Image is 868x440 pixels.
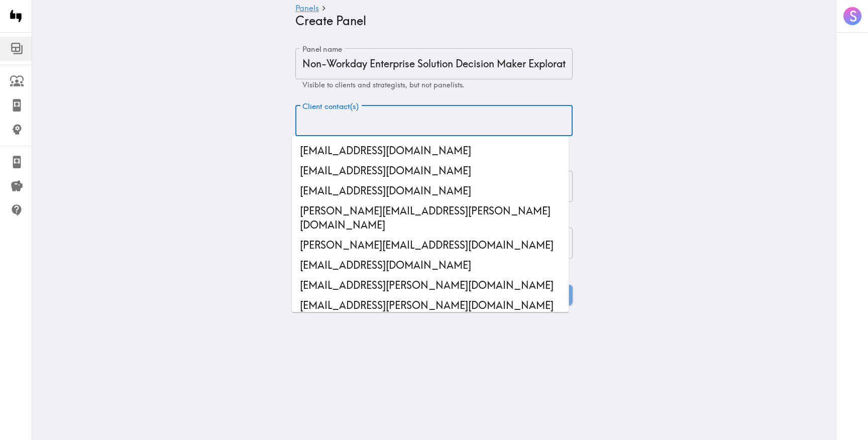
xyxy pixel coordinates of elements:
[292,255,569,275] li: [EMAIL_ADDRESS][DOMAIN_NAME]
[849,8,857,25] span: S
[292,201,569,235] li: [PERSON_NAME][EMAIL_ADDRESS][PERSON_NAME][DOMAIN_NAME]
[292,295,569,315] li: [EMAIL_ADDRESS][PERSON_NAME][DOMAIN_NAME]
[842,6,862,26] button: S
[295,4,319,14] a: Panels
[292,141,569,161] li: [EMAIL_ADDRESS][DOMAIN_NAME]
[302,101,359,112] label: Client contact(s)
[302,44,343,55] label: Panel name
[292,161,569,181] li: [EMAIL_ADDRESS][DOMAIN_NAME]
[302,80,464,89] span: Visible to clients and strategists, but not panelists.
[292,181,569,201] li: [EMAIL_ADDRESS][DOMAIN_NAME]
[292,275,569,295] li: [EMAIL_ADDRESS][PERSON_NAME][DOMAIN_NAME]
[292,235,569,255] li: [PERSON_NAME][EMAIL_ADDRESS][DOMAIN_NAME]
[6,6,26,26] img: Instapanel
[295,14,565,28] h4: Create Panel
